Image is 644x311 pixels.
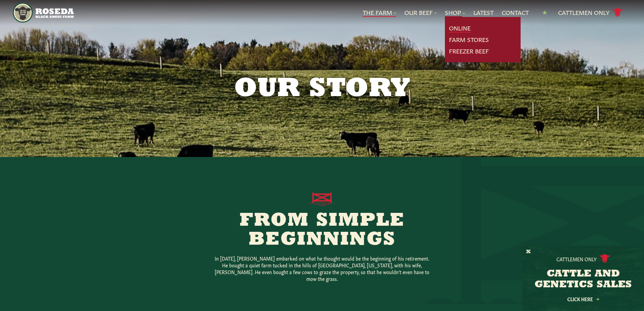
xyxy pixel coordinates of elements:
a: Click Here [553,297,614,301]
a: Online [449,24,471,32]
p: In [DATE], [PERSON_NAME] embarked on what he thought would be the beginning of his retirement. He... [214,255,430,282]
h1: Our Story [149,76,495,103]
a: The Farm [363,8,396,17]
p: Cattlemen Only [556,256,597,262]
a: Farm Stores [449,35,489,44]
a: Latest [473,8,494,17]
img: cattle-icon.svg [599,254,610,263]
h3: CATTLE AND GENETICS SALES [531,269,636,290]
a: Freezer Beef [449,47,489,55]
a: Shop [445,8,465,17]
a: Our Beef [404,8,437,17]
a: Cattlemen Only [558,7,623,19]
img: https://roseda.com/wp-content/uploads/2021/05/roseda-25-header.png [13,3,73,23]
button: X [526,248,531,256]
h2: From Simple Beginnings [192,212,452,249]
a: Contact [502,8,529,17]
